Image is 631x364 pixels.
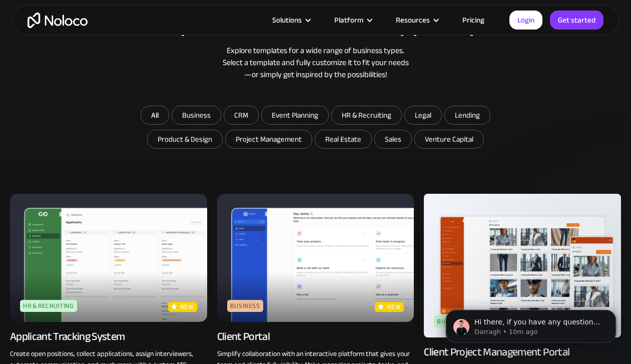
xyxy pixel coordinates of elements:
[10,329,125,343] div: Applicant Tracking System
[272,14,302,27] div: Solutions
[396,14,430,27] div: Resources
[322,14,383,27] div: Platform
[180,302,194,312] p: new
[10,45,621,81] div: Explore templates for a wide range of business types. Select a template and fully customize it to...
[141,106,169,125] a: All
[387,302,401,312] p: new
[509,11,542,30] a: Login
[28,13,88,28] a: home
[260,14,322,27] div: Solutions
[334,14,363,27] div: Platform
[424,345,569,359] div: Client Project Management Portal
[383,14,450,27] div: Resources
[217,329,270,343] div: Client Portal
[431,289,631,359] iframe: Intercom notifications message
[116,106,516,151] form: Email Form
[20,300,77,312] div: HR & Recruiting
[227,300,263,312] div: Business
[550,11,603,30] a: Get started
[450,14,497,27] a: Pricing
